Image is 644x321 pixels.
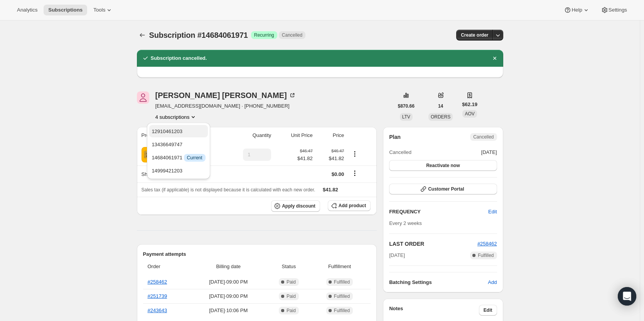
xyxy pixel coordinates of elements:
[389,240,477,248] h2: LAST ORDER
[155,91,296,99] div: [PERSON_NAME] [PERSON_NAME]
[389,160,497,171] button: Reactivate now
[149,138,207,150] button: 13436649747
[148,307,167,313] a: #243643
[192,307,265,314] span: [DATE] · 10:06 PM
[269,263,309,270] span: Status
[222,127,273,144] th: Quantity
[398,103,415,109] span: $870.66
[431,114,450,120] span: ORDERS
[349,169,361,177] button: Shipping actions
[143,258,190,275] th: Order
[149,164,207,177] button: 14999421203
[389,220,422,226] span: Every 2 weeks
[339,203,366,209] span: Add product
[334,307,350,314] span: Fulfilled
[426,162,460,169] span: Reactivate now
[331,149,344,153] small: $46.47
[142,187,315,193] span: Sales tax (if applicable) is not displayed because it is calculated with each new order.
[461,32,488,38] span: Create order
[192,278,265,286] span: [DATE] · 09:00 PM
[254,32,274,38] span: Recurring
[572,7,582,13] span: Help
[389,149,411,156] span: Cancelled
[44,5,87,15] button: Subscriptions
[287,307,296,314] span: Paid
[328,200,371,211] button: Add product
[389,279,488,286] h6: Batching Settings
[488,279,497,286] span: Add
[287,279,296,285] span: Paid
[155,113,197,121] button: Product actions
[317,155,344,162] span: $41.82
[282,32,302,38] span: Cancelled
[148,279,167,285] a: #258462
[389,305,479,316] h3: Notes
[323,187,338,193] span: $41.82
[484,206,501,218] button: Edit
[152,128,182,134] span: 12910461203
[484,307,492,313] span: Edit
[488,208,497,216] span: Edit
[149,125,207,137] button: 12910461203
[483,276,501,289] button: Add
[609,7,627,13] span: Settings
[428,186,464,192] span: Customer Portal
[596,5,632,15] button: Settings
[137,91,149,104] span: Elizabeth Rann
[389,252,405,259] span: [DATE]
[48,7,83,13] span: Subscriptions
[192,263,265,270] span: Billing date
[192,292,265,300] span: [DATE] · 09:00 PM
[438,103,443,109] span: 14
[334,279,350,285] span: Fulfilled
[300,149,313,153] small: $46.47
[152,155,205,160] span: 14684061971
[152,168,182,174] span: 14999421203
[473,134,494,140] span: Cancelled
[149,31,248,39] span: Subscription #14684061971
[465,111,474,117] span: AOV
[477,241,497,247] a: #258462
[152,142,182,147] span: 13436649747
[478,252,494,258] span: Fulfilled
[315,127,347,144] th: Price
[389,184,497,194] button: Customer Portal
[12,5,42,15] button: Analytics
[148,293,167,299] a: #251739
[389,133,401,141] h2: Plan
[559,5,594,15] button: Help
[137,127,222,144] th: Product
[137,166,222,182] th: Shipping
[273,127,315,144] th: Unit Price
[481,149,497,156] span: [DATE]
[349,150,361,158] button: Product actions
[282,203,315,209] span: Apply discount
[297,155,313,162] span: $41.82
[137,30,148,41] button: Subscriptions
[332,171,344,177] span: $0.00
[142,147,157,162] img: product img
[187,155,202,161] span: Current
[334,293,350,299] span: Fulfilled
[89,5,118,15] button: Tools
[313,263,366,270] span: Fulfillment
[402,114,410,120] span: LTV
[17,7,37,13] span: Analytics
[456,30,493,41] button: Create order
[479,305,497,316] button: Edit
[155,102,296,110] span: [EMAIL_ADDRESS][DOMAIN_NAME] · [PHONE_NUMBER]
[389,208,488,216] h2: FREQUENCY
[462,101,477,108] span: $62.19
[433,101,448,112] button: 14
[477,240,497,248] button: #258462
[618,287,636,306] div: Open Intercom Messenger
[271,200,320,212] button: Apply discount
[489,53,500,64] button: Dismiss notification
[149,151,207,164] button: 14684061971 InfoCurrent
[287,293,296,299] span: Paid
[93,7,105,13] span: Tools
[393,101,419,112] button: $870.66
[151,54,207,62] h2: Subscription cancelled.
[143,250,371,258] h2: Payment attempts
